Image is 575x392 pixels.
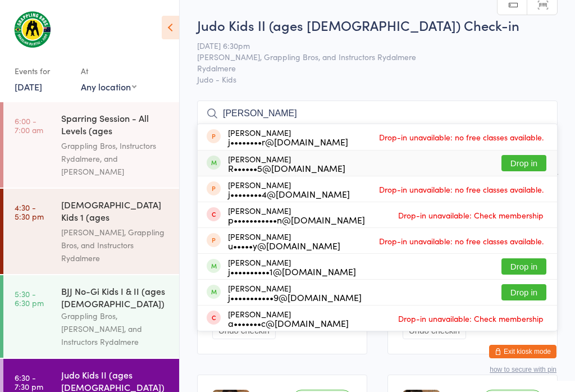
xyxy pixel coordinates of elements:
[228,137,348,146] div: j••••••••r@[DOMAIN_NAME]
[376,233,546,249] span: Drop-in unavailable: no free classes available.
[15,289,44,307] time: 5:30 - 6:30 pm
[228,258,356,276] div: [PERSON_NAME]
[228,163,345,172] div: R••••••5@[DOMAIN_NAME]
[197,74,558,85] span: Judo - Kids
[3,102,179,188] a: 6:00 -7:00 amSparring Session - All Levels (ages [DEMOGRAPHIC_DATA]+)Grappling Bros, Instructors ...
[228,293,362,302] div: j•••••••••••9@[DOMAIN_NAME]
[61,285,170,309] div: BJJ No-Gi Kids I & II (ages [DEMOGRAPHIC_DATA])
[228,154,345,172] div: [PERSON_NAME]
[501,258,546,275] button: Drop in
[228,267,356,276] div: j••••••••••1@[DOMAIN_NAME]
[228,180,350,198] div: [PERSON_NAME]
[501,284,546,300] button: Drop in
[228,189,350,198] div: j••••••••4@[DOMAIN_NAME]
[228,241,340,250] div: u•••••y@[DOMAIN_NAME]
[61,226,170,265] div: [PERSON_NAME], Grappling Bros, and Instructors Rydalmere
[11,8,53,51] img: Grappling Bros Rydalmere
[15,203,44,221] time: 4:30 - 5:30 pm
[197,40,540,51] span: [DATE] 6:30pm
[3,275,179,358] a: 5:30 -6:30 pmBJJ No-Gi Kids I & II (ages [DEMOGRAPHIC_DATA])Grappling Bros, [PERSON_NAME], and In...
[376,129,546,145] span: Drop-in unavailable: no free classes available.
[501,155,546,171] button: Drop in
[15,373,43,391] time: 6:30 - 7:30 pm
[489,345,556,358] button: Exit kiosk mode
[395,207,546,224] span: Drop-in unavailable: Check membership
[81,80,136,93] div: Any location
[15,116,43,134] time: 6:00 - 7:00 am
[395,310,546,327] span: Drop-in unavailable: Check membership
[228,206,365,224] div: [PERSON_NAME]
[228,318,349,327] div: a•••••••c@[DOMAIN_NAME]
[197,51,540,62] span: [PERSON_NAME], Grappling Bros, and Instructors Rydalmere
[197,62,540,74] span: Rydalmere
[197,101,558,126] input: Search
[3,189,179,274] a: 4:30 -5:30 pm[DEMOGRAPHIC_DATA] Kids 1 (ages [DEMOGRAPHIC_DATA])[PERSON_NAME], Grappling Bros, an...
[15,80,42,93] a: [DATE]
[376,181,546,198] span: Drop-in unavailable: no free classes available.
[61,112,170,139] div: Sparring Session - All Levels (ages [DEMOGRAPHIC_DATA]+)
[228,309,349,327] div: [PERSON_NAME]
[61,198,170,226] div: [DEMOGRAPHIC_DATA] Kids 1 (ages [DEMOGRAPHIC_DATA])
[228,215,365,224] div: p•••••••••••n@[DOMAIN_NAME]
[197,16,558,34] h2: Judo Kids II (ages [DEMOGRAPHIC_DATA]) Check-in
[228,128,348,146] div: [PERSON_NAME]
[490,366,556,373] button: how to secure with pin
[15,62,70,80] div: Events for
[228,284,362,302] div: [PERSON_NAME]
[61,139,170,178] div: Grappling Bros, Instructors Rydalmere, and [PERSON_NAME]
[228,232,340,250] div: [PERSON_NAME]
[81,62,136,80] div: At
[61,309,170,348] div: Grappling Bros, [PERSON_NAME], and Instructors Rydalmere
